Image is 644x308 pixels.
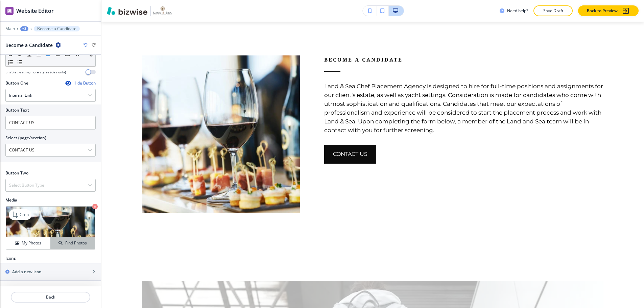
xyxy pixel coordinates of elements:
[578,5,639,16] button: Back to Preview
[587,8,618,14] p: Back to Preview
[5,107,29,113] h2: Button Text
[9,182,44,188] h4: Select Button Type
[5,206,96,250] div: CropMy PhotosFind Photos
[5,7,14,15] img: editor icon
[16,7,54,15] h2: Website Editor
[51,237,95,249] button: Find Photos
[5,255,16,261] h2: Icons
[20,212,29,218] p: Crop
[20,26,28,31] button: +3
[533,5,573,16] button: Save Draft
[9,92,32,98] h4: Internal Link
[12,269,42,275] h2: Add a new icon
[6,144,88,156] input: Manual Input
[22,240,41,246] h4: My Photos
[107,7,147,15] img: Bizwise Logo
[65,80,96,86] button: Hide Button
[5,42,53,49] h2: Become a Candidate
[37,26,76,31] p: Become a Candidate
[333,150,367,158] span: CONTACT US
[5,170,28,176] h2: Button Two
[153,6,172,15] img: Your Logo
[542,8,564,14] p: Save Draft
[5,70,66,75] h4: Enable pasting more styles (dev only)
[5,26,15,31] button: Main
[507,8,528,14] h3: Need help?
[324,55,603,64] p: Become a Candidate
[324,82,603,135] p: Land & Sea Chef Placement Agency is designed to hire for full-time positions and assignments for ...
[11,294,90,300] p: Back
[6,237,51,249] button: My Photos
[11,292,90,303] button: Back
[5,197,96,203] h2: Media
[9,209,31,220] div: Crop
[142,55,300,213] img: 389f09aa917485dc3f246a30bef5f4a7.webp
[65,240,87,246] h4: Find Photos
[5,80,28,86] h2: Button One
[34,26,80,31] button: Become a Candidate
[324,145,376,164] button: CONTACT US
[5,135,46,141] h2: Select (page/section)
